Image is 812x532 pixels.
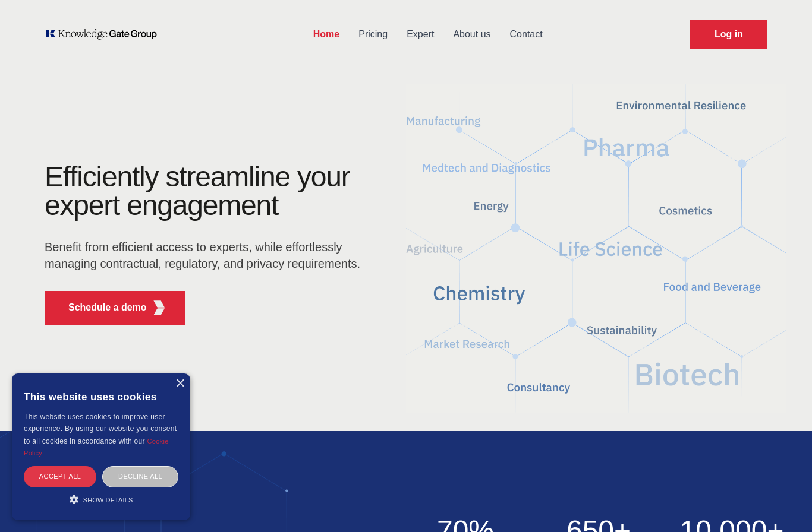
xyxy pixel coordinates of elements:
img: KGG Fifth Element RED [406,77,786,419]
a: Cookie Policy [24,438,169,457]
div: This website uses cookies [24,382,178,411]
span: This website uses cookies to improve user experience. By using our website you consent to all coo... [24,413,177,445]
img: KGG Fifth Element RED [152,300,166,315]
a: Home [304,19,349,50]
p: Schedule a demo [68,300,147,315]
a: Expert [397,19,443,50]
h1: Efficiently streamline your expert engagement [45,161,350,221]
p: Benefit from efficient access to experts, while effortlessly managing contractual, regulatory, an... [45,239,368,272]
a: Request Demo [690,20,767,49]
div: Close [175,379,184,388]
iframe: Chat Widget [753,475,812,532]
span: Show details [83,496,133,503]
div: Decline all [102,466,178,487]
div: Show details [24,493,178,505]
a: Contact [501,19,552,50]
a: About us [443,19,500,50]
a: KOL Knowledge Platform: Talk to Key External Experts (KEE) [45,28,165,40]
button: Schedule a demoKGG Fifth Element RED [45,291,185,325]
div: Accept all [24,466,96,487]
a: Pricing [349,19,397,50]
